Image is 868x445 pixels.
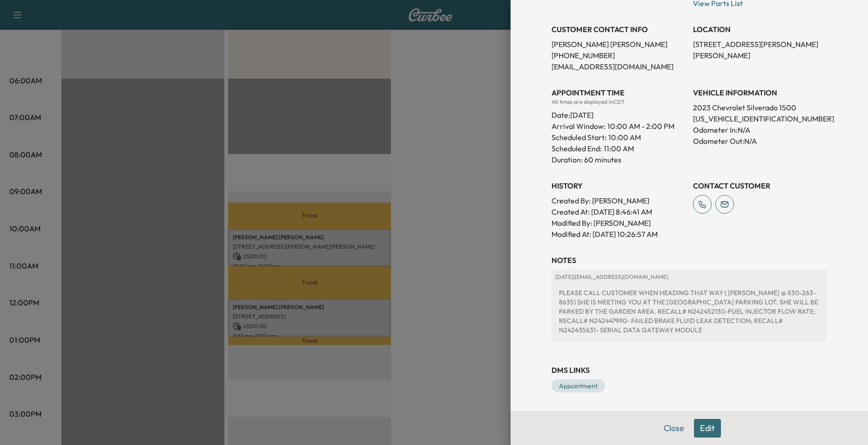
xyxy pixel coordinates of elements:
p: [DATE] | [EMAIL_ADDRESS][DOMAIN_NAME] [555,273,823,281]
p: Arrival Window: [552,121,686,132]
p: [EMAIL_ADDRESS][DOMAIN_NAME] [552,61,686,72]
p: 11:00 AM [604,143,634,154]
p: Odometer In: N/A [693,124,827,135]
p: [STREET_ADDRESS][PERSON_NAME][PERSON_NAME] [693,39,827,61]
h3: DMS Links [552,364,827,376]
h3: APPOINTMENT TIME [552,87,686,98]
p: Scheduled End: [552,143,602,154]
p: Created At : [DATE] 8:46:41 AM [552,206,686,217]
h3: History [552,180,686,191]
p: Scheduled Start: [552,132,606,143]
button: Close [658,419,690,438]
p: [PHONE_NUMBER] [552,50,686,61]
p: Modified At : [DATE] 10:26:57 AM [552,229,686,240]
h3: LOCATION [693,24,827,35]
div: PLEASE CALL CUSTOMER WHEN HEADING THAT WAY ( [PERSON_NAME] @ 830-263-8635) SHE IS MEETING YOU AT ... [555,284,823,338]
p: Duration: 60 minutes [552,154,686,165]
p: 2023 Chevrolet Silverado 1500 [693,102,827,113]
p: Modified By : [PERSON_NAME] [552,217,686,229]
p: [US_VEHICLE_IDENTIFICATION_NUMBER] [693,113,827,124]
p: 10:00 AM [608,132,641,143]
h3: VEHICLE INFORMATION [693,87,827,98]
p: Odometer Out: N/A [693,135,827,147]
h3: CUSTOMER CONTACT INFO [552,24,686,35]
span: 10:00 AM - 2:00 PM [607,121,674,132]
div: All times are displayed in CDT [552,98,686,106]
div: Date: [DATE] [552,106,686,121]
p: [PERSON_NAME] [PERSON_NAME] [552,39,686,50]
h3: CONTACT CUSTOMER [693,180,827,191]
button: Edit [694,419,721,438]
a: Appointment [552,379,605,392]
h3: NOTES [552,255,827,266]
p: Created By : [PERSON_NAME] [552,195,686,206]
